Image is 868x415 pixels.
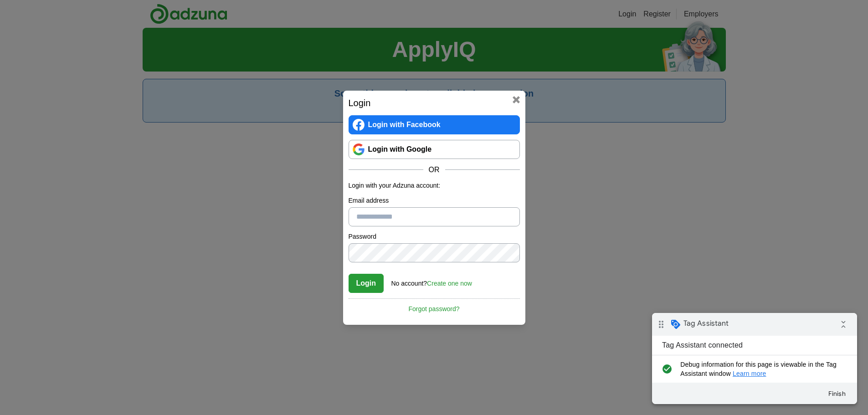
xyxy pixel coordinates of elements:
a: Login with Facebook [349,115,520,134]
label: Password [349,232,520,241]
label: Email address [349,196,520,205]
span: OR [423,164,445,175]
span: Tag Assistant [31,6,77,15]
i: check_circle [7,47,22,65]
a: Create one now [427,280,472,287]
a: Forgot password? [349,298,520,314]
a: Learn more [81,57,114,64]
p: Login with your Adzuna account: [349,181,520,190]
span: Debug information for this page is viewable in the Tag Assistant window [28,47,190,65]
h2: Login [349,96,520,110]
div: No account? [391,273,472,288]
i: Collapse debug badge [182,2,200,20]
button: Finish [169,72,201,89]
a: Login with Google [349,140,520,159]
button: Login [349,274,384,293]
